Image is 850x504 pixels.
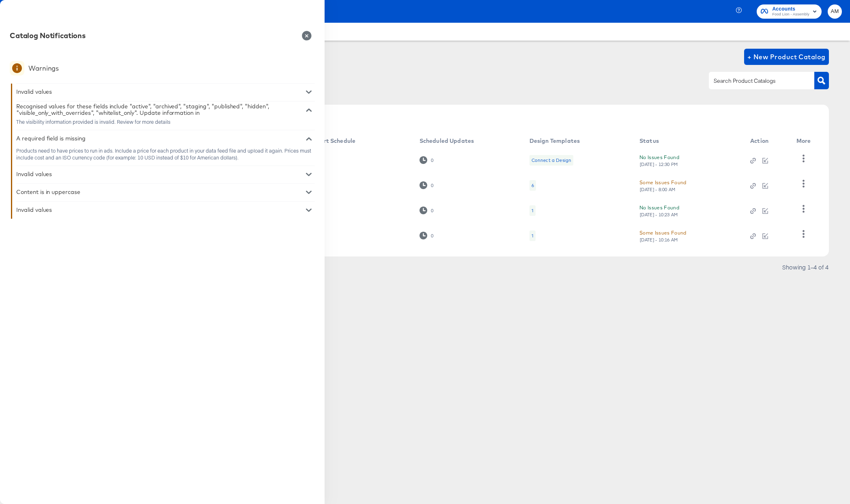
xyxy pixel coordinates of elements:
button: + New Product Catalog [744,49,829,65]
span: + New Product Catalog [747,51,826,62]
span: AM [831,7,839,16]
div: [DATE] - 8:00 AM [639,187,676,192]
th: More [790,135,821,148]
div: 1 [532,207,534,214]
div: Connect a Design [532,157,571,164]
div: 0 [420,207,434,214]
div: 6 [529,180,536,191]
input: Search Product Catalogs [712,76,798,86]
td: Daily [303,223,413,248]
div: Catalog Notifications [10,31,86,41]
th: Status [633,135,744,148]
div: Scheduled Updates [420,138,474,144]
div: Invalid values [16,88,52,95]
div: Invalid values [16,207,52,213]
button: Some Issues Found[DATE] - 10:16 AM [639,228,686,243]
div: The visibility information provided is invalid. Review for more details [16,118,315,125]
div: Invalid values [16,171,52,177]
div: 0 [430,183,434,188]
div: 0 [420,156,434,164]
div: 6 [532,182,534,189]
div: 0 [430,208,434,213]
div: Warnings [28,64,59,72]
div: Import Schedule [310,138,355,144]
div: Design Templates [529,138,580,144]
div: 1 [529,205,536,216]
div: Connect a Design [529,155,573,166]
div: A required field is missing [16,135,86,142]
td: Daily [303,198,413,223]
div: 0 [420,181,434,189]
div: 1 [529,230,536,241]
div: Showing 1–4 of 4 [782,264,829,270]
span: Food Lion - Assembly [772,11,809,18]
div: Some Issues Found [639,178,686,187]
div: Products need to have prices to run in ads. Include a price for each product in your data feed fi... [16,147,315,161]
td: Daily [303,148,413,173]
div: Content is in uppercase [16,189,80,195]
div: 0 [430,233,434,239]
div: 0 [420,232,434,239]
div: 0 [430,157,434,163]
div: 1 [532,233,534,239]
div: Recognised values for these fields include "active", "archived", "staging", "published", "hidden"... [16,103,303,116]
div: [DATE] - 10:16 AM [639,237,678,243]
button: AM [828,4,842,19]
td: Daily [303,173,413,198]
div: Some Issues Found [639,228,686,237]
span: Accounts [772,5,809,13]
th: Action [744,135,790,148]
button: AccountsFood Lion - Assembly [757,4,822,19]
button: Some Issues Found[DATE] - 8:00 AM [639,178,686,192]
